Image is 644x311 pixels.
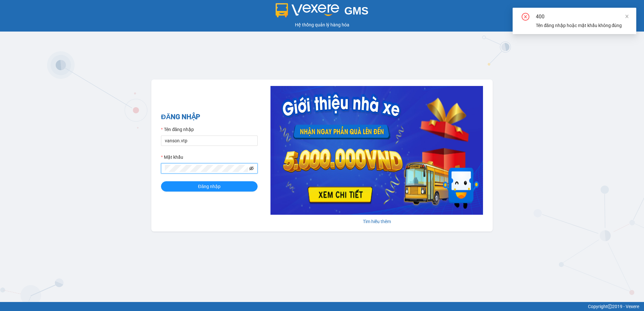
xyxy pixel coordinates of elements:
input: Tên đăng nhập [161,136,258,146]
div: Tên đăng nhập hoặc mật khẩu không đúng [536,22,629,29]
span: close [625,14,629,19]
div: Tìm hiểu thêm [270,218,483,225]
span: eye-invisible [249,166,254,171]
span: close-circle [522,13,529,22]
input: Mật khẩu [165,165,248,172]
div: Hệ thống quản lý hàng hóa [2,21,642,28]
span: Đăng nhập [198,183,221,190]
label: Tên đăng nhập [161,126,194,133]
a: GMS [276,10,369,15]
div: 400 [536,13,629,21]
button: Đăng nhập [161,181,258,192]
div: Copyright 2019 - Vexere [5,303,639,310]
img: logo 2 [276,3,339,17]
h2: ĐĂNG NHẬP [161,112,258,122]
span: GMS [344,5,368,17]
img: banner-0 [270,86,483,215]
span: copyright [608,304,612,309]
label: Mật khẩu [161,154,183,161]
